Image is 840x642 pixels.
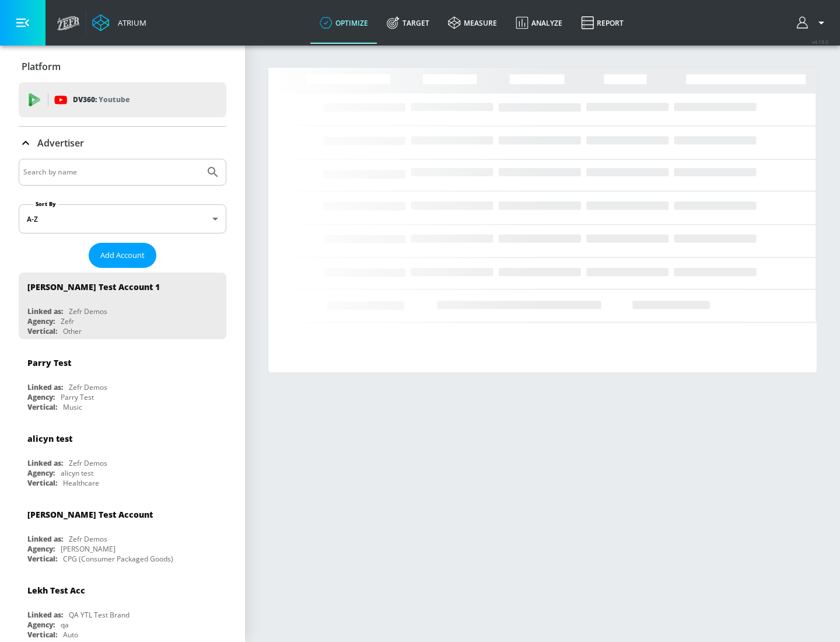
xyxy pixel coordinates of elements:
a: Atrium [92,14,146,32]
div: Vertical: [27,478,57,488]
div: CPG (Consumer Packaged Goods) [63,554,173,564]
div: Healthcare [63,478,99,488]
div: Lekh Test Acc [27,585,85,596]
p: Advertiser [37,137,84,149]
a: Report [572,2,633,44]
div: Zefr Demos [69,458,107,468]
div: [PERSON_NAME] Test AccountLinked as:Zefr DemosAgency:[PERSON_NAME]Vertical:CPG (Consumer Packaged... [19,500,226,567]
div: Linked as: [27,610,63,620]
label: Sort By [33,200,58,208]
div: Auto [63,630,78,640]
div: Zefr Demos [69,306,107,316]
span: v 4.19.0 [812,39,828,45]
div: Linked as: [27,458,63,468]
p: Platform [22,60,61,73]
a: Analyze [506,2,572,44]
span: Add Account [100,249,145,262]
div: Advertiser [19,127,226,159]
div: [PERSON_NAME] Test Account 1 [27,281,160,292]
div: QA YTL Test Brand [69,610,129,620]
div: Platform [19,50,226,83]
div: Zefr [61,316,74,326]
div: Parry Test [27,357,71,368]
div: Music [63,402,82,412]
div: Parry TestLinked as:Zefr DemosAgency:Parry TestVertical:Music [19,348,226,415]
div: Zefr Demos [69,534,107,544]
div: DV360: Youtube [19,82,226,117]
div: Linked as: [27,534,63,544]
div: Agency: [27,316,55,326]
div: Linked as: [27,306,63,316]
input: Search by name [23,165,200,180]
div: Atrium [113,18,146,28]
div: Vertical: [27,554,57,564]
div: Vertical: [27,402,57,412]
div: Zefr Demos [69,382,107,392]
div: Other [63,326,82,336]
div: alicyn test [27,433,72,444]
div: alicyn test [61,468,93,478]
div: Vertical: [27,326,57,336]
div: A-Z [19,204,226,233]
a: optimize [310,2,377,44]
div: alicyn testLinked as:Zefr DemosAgency:alicyn testVertical:Healthcare [19,424,226,491]
div: Linked as: [27,382,63,392]
p: Youtube [99,93,129,106]
div: [PERSON_NAME] Test Account 1Linked as:Zefr DemosAgency:ZefrVertical:Other [19,273,226,339]
div: [PERSON_NAME] [61,544,116,554]
div: Parry Test [61,392,94,402]
p: DV360: [73,93,129,106]
a: measure [439,2,506,44]
div: Vertical: [27,630,57,640]
div: qa [61,620,69,630]
div: Agency: [27,544,55,554]
div: Agency: [27,620,55,630]
div: Agency: [27,468,55,478]
a: Target [377,2,439,44]
div: Agency: [27,392,55,402]
div: [PERSON_NAME] Test Account [27,509,153,520]
button: Add Account [89,243,156,268]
